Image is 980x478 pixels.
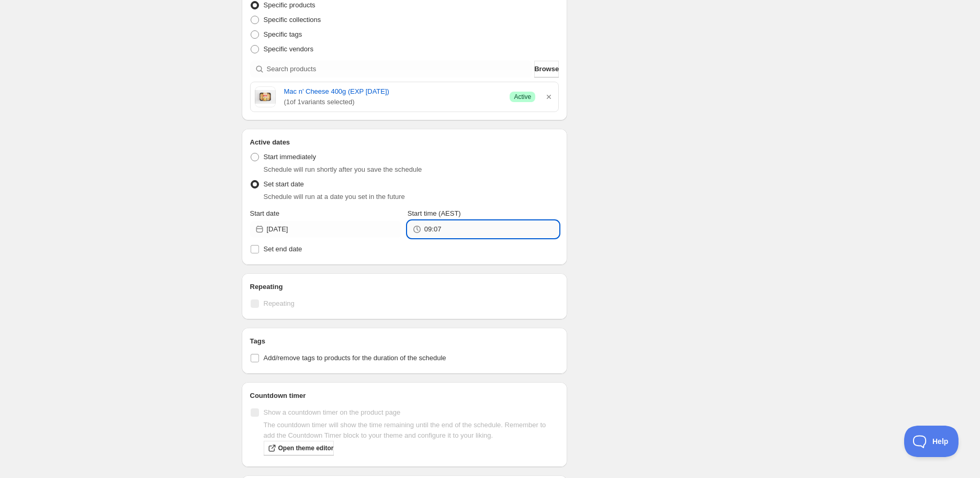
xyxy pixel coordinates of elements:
[264,165,422,173] span: Schedule will run shortly after you save the schedule
[264,193,405,201] span: Schedule will run at a date you set in the future
[264,245,302,253] span: Set end date
[264,153,316,161] span: Start immediately
[264,420,559,441] p: The countdown timer will show the time remaining until the end of the schedule. Remember to add t...
[250,209,279,217] span: Start date
[264,354,446,362] span: Add/remove tags to products for the duration of the schedule
[264,16,321,24] span: Specific collections
[264,45,313,53] span: Specific vendors
[904,426,959,457] iframe: Toggle Customer Support
[264,180,304,188] span: Set start date
[408,209,461,217] span: Start time (AEST)
[264,299,295,307] span: Repeating
[250,137,559,148] h2: Active dates
[534,61,559,77] button: Browse
[514,93,531,101] span: Active
[267,61,533,77] input: Search products
[534,64,559,74] span: Browse
[250,336,559,347] h2: Tags
[284,86,502,97] a: Mac n' Cheese 400g (EXP [DATE])
[250,391,559,401] h2: Countdown timer
[264,1,316,9] span: Specific products
[264,30,302,38] span: Specific tags
[250,282,559,292] h2: Repeating
[264,441,334,455] a: Open theme editor
[264,408,401,416] span: Show a countdown timer on the product page
[284,97,502,107] span: ( 1 of 1 variants selected)
[278,444,334,452] span: Open theme editor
